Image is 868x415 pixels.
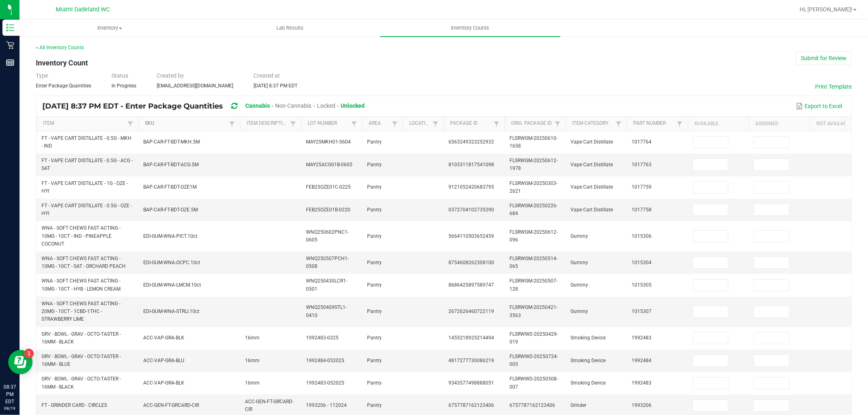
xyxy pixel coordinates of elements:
[571,335,606,341] span: Smoking Device
[632,207,652,213] span: 1017758
[509,278,558,291] span: FLSRWGM-20250507-128
[42,331,121,345] span: GRV - BOWL - GRAV - OCTO-TASTER - 16MM - BLACK
[492,119,501,129] a: Filter
[43,120,125,127] a: ItemSortable
[571,162,613,167] span: Vape Cart Distillate
[796,51,852,65] button: Submit for Review
[448,207,494,213] span: 0372704102735290
[157,83,233,89] span: [EMAIL_ADDRESS][DOMAIN_NAME]
[367,309,382,314] span: Pantry
[509,354,558,367] span: FLSRWWD-20250724-005
[509,158,558,171] span: FLSRWGM-20250612-1978
[571,402,586,408] span: Grinder
[245,399,293,412] span: ACC-GEN-FT-GRCARD-CIR
[143,282,201,288] span: EDI-GUM-WNA-LMCM.10ct
[20,20,200,37] a: Inventory
[632,309,652,314] span: 1015307
[632,233,652,239] span: 1015306
[571,207,613,213] span: Vape Cart Distillate
[571,282,588,288] span: Gummy
[306,139,351,145] span: MAY25MKH01-0604
[308,120,349,127] a: Lot NumberSortable
[245,380,260,386] span: 16mm
[112,83,136,89] span: In Progress
[306,162,352,167] span: MAY25ACG01B-0605
[200,20,380,37] a: Lab Results
[143,380,184,386] span: ACC-VAP-GRA-BLK
[42,278,120,291] span: WNA - SOFT CHEWS FAST ACTING - 10MG - 10CT - HYB - LEMON CREAM
[265,24,315,32] span: Lab Results
[448,139,494,145] span: 6563249323252932
[367,380,382,386] span: Pantry
[42,225,120,246] span: WNA - SOFT CHEWS FAST ACTING - 10MG - 10CT - IND - PINEAPPLE COCONUT
[254,72,280,79] span: Created at
[571,233,588,239] span: Gummy
[511,120,552,127] a: Orig. Package IdSortable
[143,162,199,167] span: BAP-CAR-FT-BDT-ACG.5M
[6,41,14,49] inline-svg: Retail
[448,184,494,190] span: 9121052420683795
[509,304,558,318] span: FLSRWGM-20250421-3563
[306,304,347,318] span: WNQ250409STL1-0410
[367,207,382,213] span: Pantry
[509,135,558,149] span: FLSRWGM-20250610-1658
[36,45,84,50] a: < All Inventory Counts
[306,335,339,341] span: 1992483-0325
[306,256,349,269] span: WNQ250507PCH1-0508
[288,119,298,129] a: Filter
[632,358,652,363] span: 1992484
[509,203,558,216] span: FLSRWGM-20250226-684
[632,260,652,265] span: 1015304
[36,83,91,89] span: Enter Package Quantities
[42,301,120,322] span: WNA - SOFT CHEWS FAST ACTING - 20MG - 10CT - 1CBD-1THC - STRAWBERRY LIME
[306,207,350,213] span: FEB25OZE01B-0220
[450,120,491,127] a: Package IdSortable
[509,180,558,194] span: FLSRWGM-20250303-2621
[571,380,606,386] span: Smoking Device
[143,358,184,363] span: ACC-VAP-GRA-BLU
[254,83,297,89] span: [DATE] 8:37 PM EDT
[306,380,344,386] span: 1992483-052025
[112,72,128,79] span: Status
[306,278,347,291] span: WNQ250430LCR1-0501
[369,120,389,127] a: AreaSortable
[143,260,200,265] span: EDI-GUM-WNA-OCPC.10ct
[36,72,48,79] span: Type
[143,402,199,408] span: ACC-GEN-FT-GRCARD-CIR
[448,309,494,314] span: 2672626460722119
[572,120,613,127] a: Item CategorySortable
[448,335,494,341] span: 1455218925214494
[56,6,110,13] span: Miami Dadeland WC
[632,335,652,341] span: 1992483
[367,139,382,145] span: Pantry
[509,376,558,389] span: FLSRWWD-20250508-007
[6,59,14,67] inline-svg: Reports
[42,402,107,408] span: FT - GRINDER CARD - CIRCLES
[571,139,613,145] span: Vape Cart Distillate
[571,358,606,363] span: Smoking Device
[157,72,184,79] span: Created by
[448,402,494,408] span: 6757787162123406
[509,229,558,243] span: FLSRWGM-20250612-096
[440,24,501,32] span: Inventory Counts
[448,233,494,239] span: 5664110503652459
[4,383,16,405] p: 08:37 PM EDT
[143,309,199,314] span: EDI-GUM-WNA-STRLI.10ct
[42,203,132,216] span: FT - VAPE CART DISTILLATE - 0.5G - OZE - HYI
[367,260,382,265] span: Pantry
[448,282,494,288] span: 8686425897589747
[42,158,133,171] span: FT - VAPE CART DISTILLATE - 0.5G - ACG - SAT
[688,117,749,131] th: Available
[245,358,260,363] span: 16mm
[553,119,562,129] a: Filter
[815,83,852,91] button: Print Template
[145,120,227,127] a: SKUSortable
[306,358,344,363] span: 1992484-052025
[36,59,88,67] span: Inventory Count
[800,6,853,13] span: Hi, [PERSON_NAME]!
[448,162,494,167] span: 8103311817541098
[571,184,613,190] span: Vape Cart Distillate
[349,119,359,129] a: Filter
[143,335,184,341] span: ACC-VAP-GRA-BLK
